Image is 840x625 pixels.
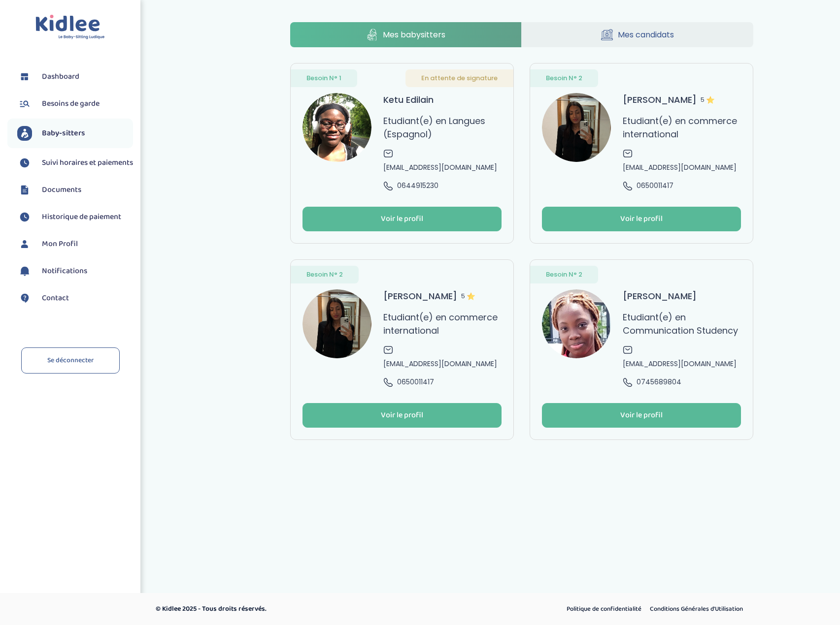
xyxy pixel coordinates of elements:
span: Besoins de garde [42,98,100,110]
a: Besoin N° 2 avatar [PERSON_NAME]5 Etudiant(e) en commerce international [EMAIL_ADDRESS][DOMAIN_NA... [530,63,753,244]
img: profil.svg [17,237,32,251]
a: Notifications [17,264,133,279]
a: Besoins de garde [17,96,133,111]
span: Mon Profil [42,238,78,250]
div: Voir le profil [381,410,423,421]
img: babysitters.svg [17,126,32,141]
span: 0745689804 [637,377,681,387]
a: Mes candidats [522,22,753,47]
h3: [PERSON_NAME] [623,289,697,303]
p: © Kidlee 2025 - Tous droits réservés. [156,604,462,614]
span: Besoin N° 2 [546,73,582,83]
span: Contact [42,292,69,304]
h3: [PERSON_NAME] [383,289,475,303]
h3: [PERSON_NAME] [623,93,714,106]
a: Historique de paiement [17,210,133,224]
span: Besoin N° 2 [546,270,582,280]
span: 0644915230 [397,181,438,191]
h3: Ketu Edilain [383,93,434,106]
a: Besoin N° 2 avatar [PERSON_NAME]5 Etudiant(e) en commerce international [EMAIL_ADDRESS][DOMAIN_NA... [290,259,514,440]
button: Voir le profil [542,403,741,428]
a: Besoin N° 1 En attente de signature avatar Ketu Edilain Etudiant(e) en Langues (Espagnol) [EMAIL_... [290,63,514,244]
img: suivihoraire.svg [17,210,32,224]
div: Voir le profil [381,214,423,225]
img: notification.svg [17,264,32,279]
span: [EMAIL_ADDRESS][DOMAIN_NAME] [383,359,497,369]
a: Se déconnecter [21,347,120,374]
button: Voir le profil [542,207,741,231]
button: Voir le profil [302,403,502,428]
div: Voir le profil [620,214,663,225]
span: Besoin N° 1 [306,73,341,83]
img: avatar [542,289,611,358]
img: documents.svg [17,183,32,197]
a: Contact [17,291,133,306]
span: 0650011417 [637,181,673,191]
span: [EMAIL_ADDRESS][DOMAIN_NAME] [623,359,737,369]
span: Historique de paiement [42,211,121,223]
a: Conditions Générales d’Utilisation [646,603,746,616]
button: Voir le profil [302,207,502,231]
img: avatar [542,93,611,162]
span: Mes babysitters [383,29,445,41]
span: Notifications [42,265,87,277]
p: Etudiant(e) en commerce international [383,311,502,337]
span: Besoin N° 2 [306,270,343,280]
span: En attente de signature [421,73,498,83]
img: contact.svg [17,291,32,306]
img: suivihoraire.svg [17,156,32,170]
span: [EMAIL_ADDRESS][DOMAIN_NAME] [383,162,497,173]
img: avatar [302,289,371,358]
span: [EMAIL_ADDRESS][DOMAIN_NAME] [623,162,737,173]
div: Voir le profil [620,410,663,421]
span: 5 [701,93,714,106]
a: Besoin N° 2 avatar [PERSON_NAME] Etudiant(e) en Communication Studency [EMAIL_ADDRESS][DOMAIN_NAM... [530,259,753,440]
span: Baby-sitters [42,127,85,139]
span: Mes candidats [618,29,674,41]
a: Dashboard [17,69,133,84]
a: Politique de confidentialité [563,603,645,616]
img: dashboard.svg [17,69,32,84]
a: Mon Profil [17,237,133,251]
p: Etudiant(e) en Langues (Espagnol) [383,114,502,141]
a: Documents [17,183,133,197]
span: Documents [42,184,81,196]
p: Etudiant(e) en commerce international [623,114,741,141]
img: avatar [302,93,371,162]
a: Mes babysitters [290,22,522,47]
a: Baby-sitters [17,126,133,141]
span: Suivi horaires et paiements [42,157,133,169]
span: 5 [461,289,475,303]
img: logo.svg [35,15,105,40]
img: besoin.svg [17,96,32,111]
a: Suivi horaires et paiements [17,156,133,170]
p: Etudiant(e) en Communication Studency [623,311,741,337]
span: 0650011417 [397,377,434,387]
span: Dashboard [42,71,79,83]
